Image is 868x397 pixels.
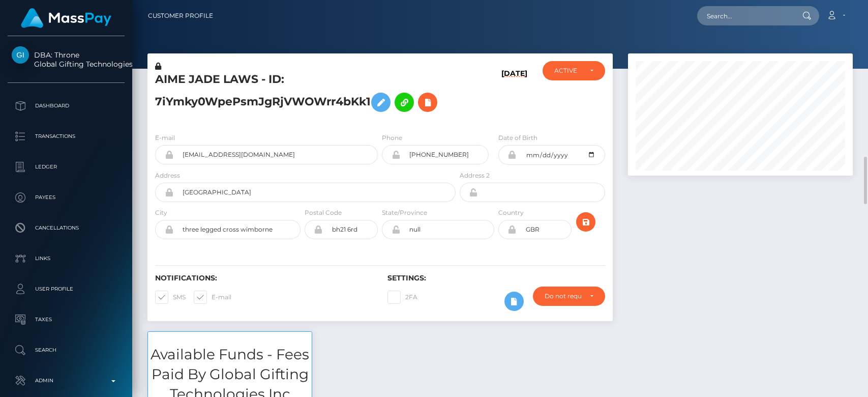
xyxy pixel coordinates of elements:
[8,276,125,302] a: User Profile
[501,69,527,121] h6: [DATE]
[12,343,121,358] p: Search
[8,246,125,271] a: Links
[155,274,372,282] h6: Notifications:
[8,154,125,180] a: Ledger
[194,291,231,304] label: E-mail
[305,208,342,217] label: Postal Code
[8,307,125,332] a: Taxes
[697,6,793,25] input: Search...
[21,8,111,28] img: MassPay Logo
[498,133,537,143] label: Date of Birth
[12,220,121,236] p: Cancellations
[148,5,213,26] a: Customer Profile
[387,291,417,304] label: 2FA
[387,274,605,282] h6: Settings:
[460,171,490,180] label: Address 2
[8,185,125,210] a: Payees
[155,171,180,180] label: Address
[8,368,125,393] a: Admin
[155,133,175,143] label: E-mail
[543,61,605,80] button: ACTIVE
[12,281,121,297] p: User Profile
[12,46,29,64] img: Global Gifting Technologies Inc
[12,312,121,327] p: Taxes
[554,67,581,75] div: ACTIVE
[8,93,125,119] a: Dashboard
[155,291,186,304] label: SMS
[12,129,121,144] p: Transactions
[533,287,605,306] button: Do not require
[8,50,125,69] span: DBA: Throne Global Gifting Technologies Inc
[155,208,167,217] label: City
[12,251,121,266] p: Links
[498,208,524,217] label: Country
[382,133,402,143] label: Phone
[8,337,125,363] a: Search
[12,98,121,114] p: Dashboard
[12,373,121,388] p: Admin
[12,159,121,175] p: Ledger
[8,215,125,241] a: Cancellations
[545,292,581,300] div: Do not require
[12,190,121,205] p: Payees
[382,208,427,217] label: State/Province
[155,72,450,117] h5: AIME JADE LAWS - ID: 7iYmky0WpePsmJgRjVWOWrr4bKk1
[8,124,125,149] a: Transactions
